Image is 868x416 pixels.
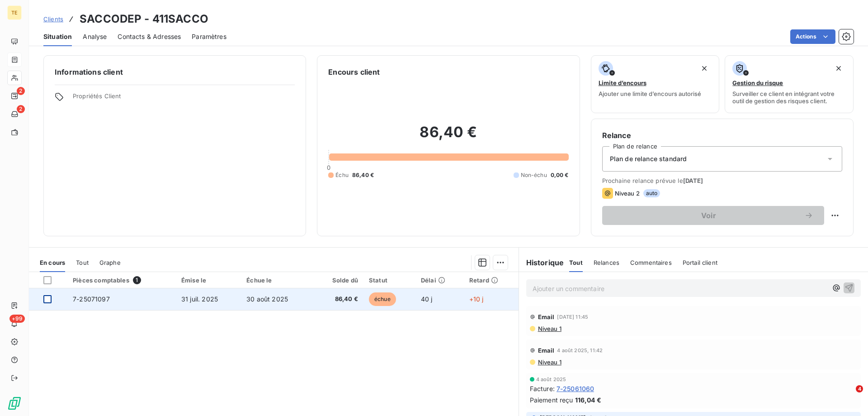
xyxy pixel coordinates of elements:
div: TE [7,5,22,20]
span: Gestion du risque [732,79,783,86]
iframe: Intercom live chat [837,385,859,407]
span: Email [538,347,555,354]
span: Relances [594,259,619,266]
div: Échue le [246,277,307,284]
span: Facture : [530,384,555,393]
span: Tout [76,259,89,266]
div: Solde dû [318,277,358,284]
span: Contacts & Adresses [118,32,181,41]
span: 0,00 € [551,171,569,179]
span: Ajouter une limite d’encours autorisé [599,90,701,97]
span: Situation [43,32,72,41]
span: Niveau 1 [537,325,561,332]
span: Commentaires [630,259,672,266]
span: 40 j [421,295,433,303]
a: Clients [43,14,63,24]
h6: Relance [602,130,842,141]
span: 4 août 2025 [536,377,566,382]
h3: SACCODEP - 411SACCO [80,11,208,27]
span: 4 août 2025, 11:42 [557,348,603,353]
span: Tout [569,259,583,266]
span: 30 août 2025 [246,295,288,303]
span: Clients [43,15,63,23]
span: Limite d’encours [599,79,646,86]
span: Prochaine relance prévue le [602,177,842,184]
div: Délai [421,277,458,284]
span: Graphe [99,259,121,266]
span: Échu [335,171,349,179]
div: Statut [369,277,410,284]
span: échue [369,292,396,306]
span: Surveiller ce client en intégrant votre outil de gestion des risques client. [732,90,846,105]
div: Émise le [181,277,236,284]
span: [DATE] [683,177,703,184]
span: 86,40 € [318,295,358,304]
div: Retard [469,277,513,284]
button: Limite d’encoursAjouter une limite d’encours autorisé [591,55,720,113]
button: Gestion du risqueSurveiller ce client en intégrant votre outil de gestion des risques client. [725,55,854,113]
span: Niveau 1 [537,359,561,366]
h2: 86,40 € [328,123,568,150]
span: 1 [133,276,141,284]
button: Actions [790,29,835,44]
span: Voir [613,212,804,219]
img: Logo LeanPay [7,396,22,411]
span: 2 [17,105,25,113]
span: 2 [17,87,25,95]
span: Niveau 2 [615,190,640,197]
span: Analyse [83,32,107,41]
span: Plan de relance standard [610,154,687,163]
span: +99 [9,315,25,323]
span: auto [643,189,660,197]
span: Email [538,313,555,320]
span: Paramètres [192,32,226,41]
span: 7-25071097 [73,295,110,303]
span: 116,04 € [575,395,601,405]
span: Portail client [683,259,717,266]
span: 0 [327,164,330,171]
span: Propriétés Client [73,92,295,105]
span: +10 j [469,295,484,303]
h6: Encours client [328,67,380,77]
span: 31 juil. 2025 [181,295,218,303]
button: Voir [602,206,824,225]
h6: Historique [519,257,564,268]
span: En cours [40,259,65,266]
span: Paiement reçu [530,395,573,405]
span: 4 [856,385,863,392]
span: 7-25061060 [557,384,594,393]
span: 86,40 € [352,171,374,179]
span: Non-échu [521,171,547,179]
div: Pièces comptables [73,276,170,284]
h6: Informations client [55,67,295,77]
span: [DATE] 11:45 [557,314,588,320]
